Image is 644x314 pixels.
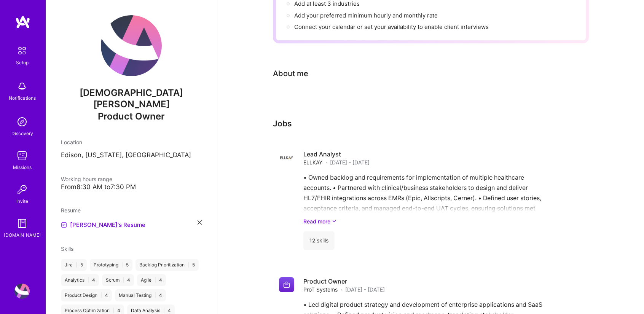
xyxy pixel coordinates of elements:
img: Invite [14,182,30,197]
span: | [123,277,124,283]
div: From 8:30 AM to 7:30 PM [61,183,202,191]
span: | [155,277,156,283]
span: | [76,262,77,268]
div: Setup [16,59,29,67]
img: teamwork [14,148,30,163]
img: Company logo [279,277,294,292]
a: [PERSON_NAME]'s Resume [61,220,145,230]
i: icon ArrowDownSecondaryDark [332,217,336,225]
img: User Avatar [101,15,162,76]
div: Manual Testing 4 [115,289,166,301]
div: Location [61,138,202,146]
span: · [325,158,327,166]
span: Skills [61,245,73,252]
span: | [88,277,89,283]
span: Product Owner [98,111,165,122]
span: Add your preferred minimum hourly and monthly rate [294,12,438,19]
div: Invite [16,197,28,205]
div: Analytics 4 [61,274,99,286]
span: ELLKAY [303,158,322,166]
span: | [155,292,156,298]
img: logo [15,15,30,29]
span: Working hours range [61,176,112,182]
img: discovery [14,114,30,129]
div: Agile 4 [137,274,166,286]
div: Missions [13,163,32,171]
span: | [121,262,123,268]
img: setup [14,43,30,59]
div: Notifications [9,94,36,102]
div: Prototyping 5 [90,259,132,271]
h3: Jobs [273,119,589,128]
span: Resume [61,207,81,214]
span: | [188,262,189,268]
span: [DEMOGRAPHIC_DATA][PERSON_NAME] [61,87,202,110]
div: Product Design 4 [61,289,112,301]
div: About me [273,68,308,79]
span: Connect your calendar or set your availability to enable client interviews [294,23,489,30]
img: User Avatar [14,284,30,299]
div: [DOMAIN_NAME] [4,231,41,239]
div: 12 skills [303,231,335,250]
div: Scrum 4 [102,274,134,286]
div: Discovery [11,129,33,137]
span: ProT Systems [303,285,338,293]
span: [DATE] - [DATE] [345,285,385,293]
h4: Lead Analyst [303,150,370,158]
span: | [100,292,102,298]
a: User Avatar [13,284,32,299]
div: Jira 5 [61,259,87,271]
a: Read more [303,217,583,225]
img: bell [14,79,30,94]
img: guide book [14,216,30,231]
h4: Product Owner [303,277,385,285]
span: | [163,308,165,314]
img: Resume [61,222,67,228]
span: [DATE] - [DATE] [330,158,370,166]
div: Backlog Prioritization 5 [135,259,199,271]
span: · [341,285,342,293]
span: | [113,308,114,314]
i: icon Close [198,220,202,225]
img: Company logo [279,150,294,165]
p: Edison, [US_STATE], [GEOGRAPHIC_DATA] [61,151,202,160]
